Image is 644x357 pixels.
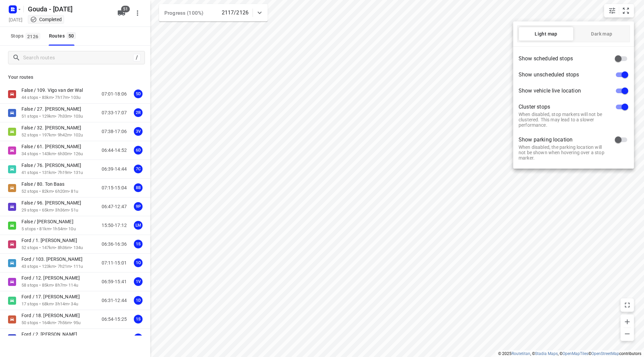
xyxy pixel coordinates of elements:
span: Dark map [575,31,629,37]
span: Show parking location [519,136,610,144]
span: Show vehicle live location [519,87,610,95]
span: Show scheduled stops [519,55,610,63]
button: Dark map [575,27,629,41]
button: Light map [519,27,573,41]
span: Light map [519,31,573,37]
p: When disabled, stop markers will not be clustered. This may lead to a slower performance. [519,112,610,128]
p: When disabled, the parking location will not be shown when hovering over a stop marker. [519,144,610,161]
span: Cluster stops [519,103,610,111]
span: Show unscheduled stops [519,71,610,79]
